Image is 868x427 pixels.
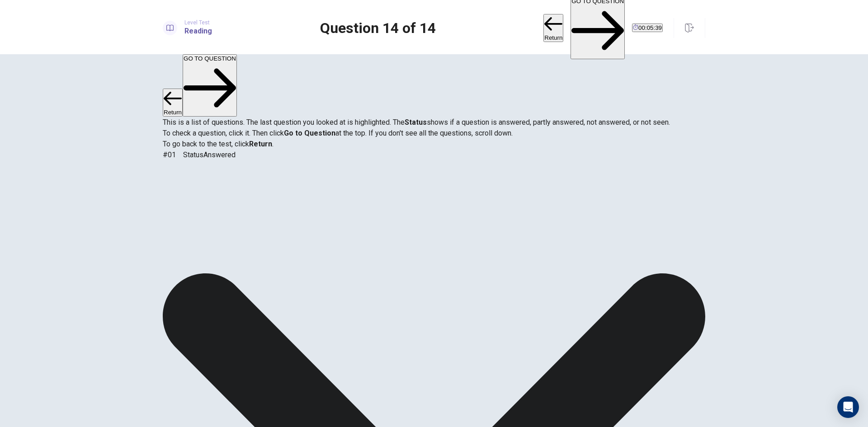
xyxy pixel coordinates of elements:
span: Level Test [184,19,212,26]
span: 00:05:39 [638,24,662,31]
p: To go back to the test, click . [163,139,705,150]
span: # 01 [163,150,176,159]
button: Return [543,14,563,42]
p: To check a question, click it. Then click at the top. If you don't see all the questions, scroll ... [163,128,705,139]
strong: Go to Question [284,129,335,137]
div: Open Intercom Messenger [837,396,859,418]
p: This is a list of questions. The last question you looked at is highlighted. The shows if a quest... [163,117,705,128]
button: GO TO QUESTION [183,54,237,117]
button: 00:05:39 [632,23,663,32]
strong: Status [405,118,427,127]
strong: Return [249,140,272,148]
h1: Reading [184,26,212,37]
span: Answered [203,150,236,159]
span: Status [183,150,203,159]
button: Return [163,89,183,117]
h1: Question 14 of 14 [320,23,436,33]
